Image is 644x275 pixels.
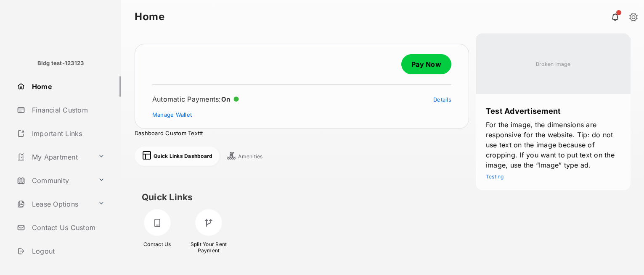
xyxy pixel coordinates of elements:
[13,100,121,120] a: Financial Custom
[13,147,95,167] a: My Apartment
[433,96,451,103] a: Details
[13,76,121,97] a: Home
[486,106,620,116] div: Test Advertisement
[226,151,262,162] a: Amenities
[142,192,193,202] strong: Quick Links
[13,241,121,261] a: Logout
[152,111,192,118] a: Manage Wallet
[142,150,212,162] a: Quick Links Dashboard
[13,217,121,238] a: Contact Us Custom
[135,129,469,138] div: Dashboard Custom Texttt
[133,206,181,251] a: Contact Us
[486,173,504,180] a: Testing
[476,34,631,94] img: 682d7285ea8df5.98646979816.jpg
[137,241,178,247] div: Contact Us
[154,153,212,160] div: Quick Links Dashboard
[221,95,231,103] span: On
[238,153,262,160] div: Amenities
[13,123,108,144] a: Important Links
[486,120,620,170] div: For the image, the dimensions are responsive for the website. Tip: do not use text on the image b...
[13,194,95,214] a: Lease Options
[152,95,239,103] div: Automatic Payments :
[13,170,95,191] a: Community
[37,59,84,68] p: Bldg test-123123
[135,12,164,22] strong: Home
[185,241,233,254] div: Split Your Rent Payment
